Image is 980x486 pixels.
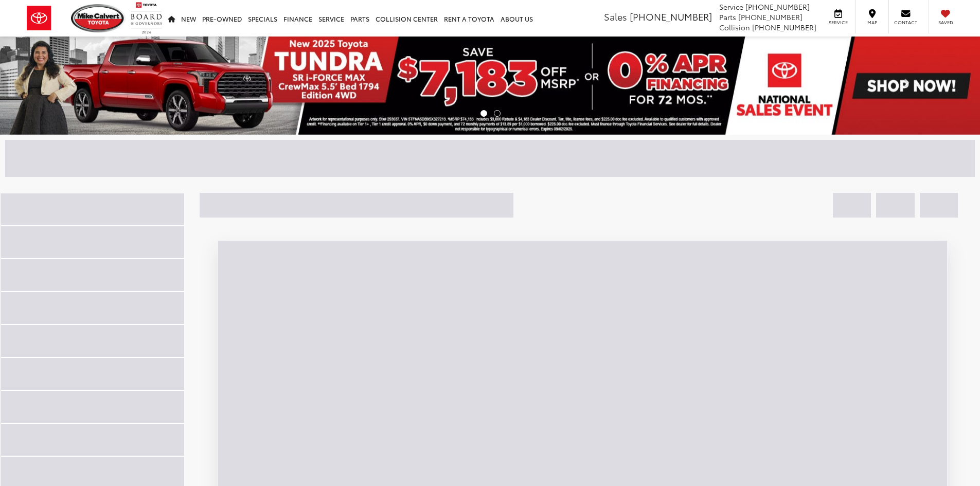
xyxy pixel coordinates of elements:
[719,22,750,32] span: Collision
[71,4,126,32] img: Mike Calvert Toyota
[604,10,627,23] span: Sales
[752,22,816,32] span: [PHONE_NUMBER]
[861,19,883,26] span: Map
[738,12,803,22] span: [PHONE_NUMBER]
[827,19,850,26] span: Service
[745,2,810,12] span: [PHONE_NUMBER]
[894,19,917,26] span: Contact
[719,2,743,12] span: Service
[719,12,736,22] span: Parts
[630,10,712,23] span: [PHONE_NUMBER]
[934,19,957,26] span: Saved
